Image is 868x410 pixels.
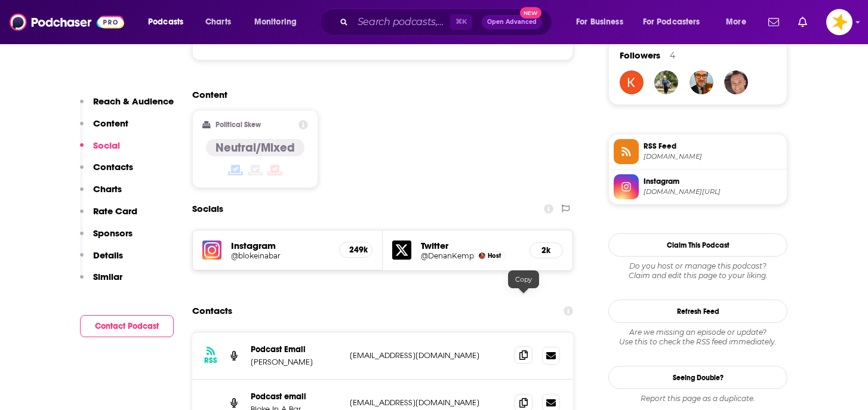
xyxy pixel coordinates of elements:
[576,14,623,30] span: For Business
[93,161,133,172] p: Contacts
[508,270,539,288] div: Copy
[246,13,312,32] button: open menu
[80,140,120,162] button: Social
[192,89,564,100] h2: Content
[353,13,450,32] input: Search podcasts, credits, & more...
[204,356,217,365] h3: RSS
[80,161,133,183] button: Contacts
[80,227,133,249] button: Sponsors
[479,252,485,259] img: Denan Kemp
[450,14,472,30] span: ⌘ K
[608,328,787,347] div: Are we missing an episode or update? Use this to check the RSS feed immediately.
[643,14,700,30] span: For Podcasters
[608,261,787,280] div: Claim and edit this page to your liking.
[350,397,505,408] p: [EMAIL_ADDRESS][DOMAIN_NAME]
[216,121,261,129] h2: Political Skew
[216,140,295,155] h4: Neutral/Mixed
[644,141,782,152] span: RSS Feed
[690,70,713,94] img: Romano
[718,13,761,32] button: open menu
[231,251,330,260] a: @blokeinabar
[93,140,120,151] p: Social
[10,11,124,33] img: Podchaser - Follow, Share and Rate Podcasts
[764,12,784,32] a: Show notifications dropdown
[93,95,174,107] p: Reach & Audience
[608,233,787,257] button: Claim This Podcast
[793,12,812,32] a: Show notifications dropdown
[614,139,782,164] a: RSS Feed[DOMAIN_NAME]
[670,50,675,61] div: 4
[520,7,541,19] span: New
[644,152,782,161] span: feeds.megaphone.fm
[421,240,520,251] h5: Twitter
[80,205,137,227] button: Rate Card
[331,8,564,36] div: Search podcasts, credits, & more...
[635,13,718,32] button: open menu
[644,187,782,196] span: instagram.com/blokeinabar
[80,95,174,118] button: Reach & Audience
[482,15,542,29] button: Open AdvancedNew
[93,271,122,282] p: Similar
[251,391,340,402] p: Podcast email
[620,70,644,94] img: klaradyn
[93,118,128,129] p: Content
[644,176,782,187] span: Instagram
[654,70,678,94] img: mattmasnada
[80,271,122,293] button: Similar
[540,245,553,255] h5: 2k
[80,249,123,272] button: Details
[231,240,330,251] h5: Instagram
[608,261,787,271] span: Do you host or manage this podcast?
[93,249,123,261] p: Details
[349,245,362,255] h5: 249k
[148,14,183,30] span: Podcasts
[80,183,122,205] button: Charts
[80,315,174,337] button: Contact Podcast
[93,227,133,239] p: Sponsors
[140,13,199,32] button: open menu
[205,14,231,30] span: Charts
[726,14,746,30] span: More
[568,13,638,32] button: open menu
[620,50,660,61] span: Followers
[202,241,221,260] img: iconImage
[826,9,852,35] button: Show profile menu
[608,366,787,389] a: Seeing Double?
[192,198,223,220] h2: Socials
[254,14,297,30] span: Monitoring
[192,300,232,322] h2: Contacts
[608,394,787,403] div: Report this page as a duplicate.
[251,344,340,354] p: Podcast Email
[487,19,537,25] span: Open Advanced
[350,350,505,360] p: [EMAIL_ADDRESS][DOMAIN_NAME]
[93,205,137,217] p: Rate Card
[421,251,474,260] a: @DenanKemp
[614,174,782,199] a: Instagram[DOMAIN_NAME][URL]
[724,70,748,94] img: AdzyHoy
[251,357,340,367] p: [PERSON_NAME]
[80,118,128,140] button: Content
[93,183,122,195] p: Charts
[198,13,238,32] a: Charts
[826,9,852,35] span: Logged in as Spreaker_Prime
[488,252,501,260] span: Host
[608,300,787,323] button: Refresh Feed
[826,9,852,35] img: User Profile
